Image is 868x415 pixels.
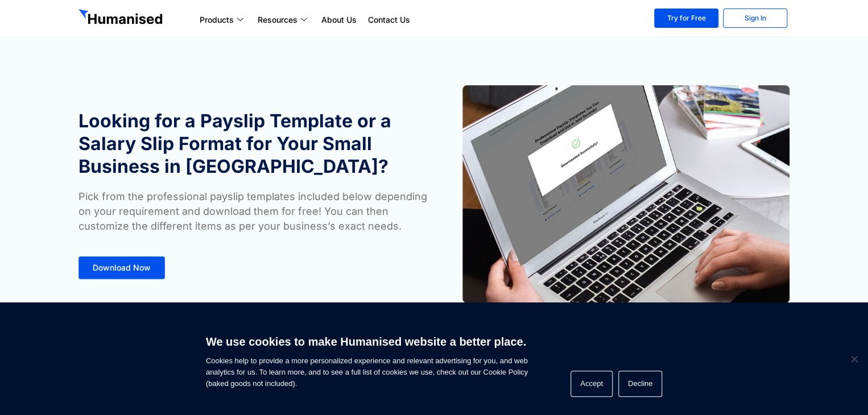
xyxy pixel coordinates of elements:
a: Products [194,13,252,27]
img: GetHumanised Logo [78,9,165,27]
a: About Us [316,13,362,27]
a: Resources [252,13,316,27]
button: Accept [571,371,613,397]
h6: We use cookies to make Humanised website a better place. [206,334,528,350]
span: Cookies help to provide a more personalized experience and relevant advertising for you, and web ... [206,328,528,389]
p: Pick from the professional payslip templates included below depending on your requirement and dow... [78,189,428,234]
a: Try for Free [654,9,718,28]
a: Sign In [723,9,787,28]
span: Decline [848,353,859,364]
a: Contact Us [362,13,416,27]
h1: Looking for a Payslip Template or a Salary Slip Format for Your Small Business in [GEOGRAPHIC_DATA]? [78,110,428,178]
a: Download Now [78,256,165,279]
span: Download Now [93,264,151,272]
button: Decline [618,371,662,397]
